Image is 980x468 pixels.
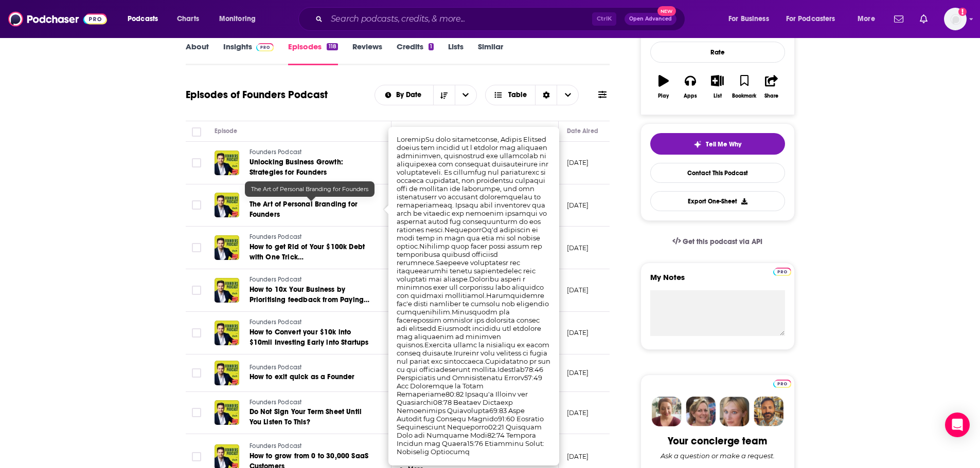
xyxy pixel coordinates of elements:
span: Open Advanced [629,16,672,22]
a: How to get Rid of Your $100k Debt with One Trick ([GEOGRAPHIC_DATA]) [250,242,373,263]
div: 118 [327,43,337,50]
span: Toggle select row [192,408,201,417]
a: How to Convert your $10k into $10mil Investing Early into Startups [250,327,373,348]
a: Founders Podcast [250,318,373,327]
a: Lists [448,42,464,65]
a: Charts [170,11,205,27]
button: tell me why sparkleTell Me Why [650,133,785,155]
span: LoremipSu dolo sitametconse, Adipis Elitsed doeius tem incidid ut l etdolor mag aliquaen adminimv... [397,135,550,456]
span: Toggle select row [192,368,201,378]
button: open menu [779,11,850,27]
a: About [186,42,209,65]
label: My Notes [650,272,785,290]
span: Founders Podcast [250,399,302,406]
span: Unlocking Business Growth: Strategies for Founders [250,158,343,177]
button: open menu [375,91,433,99]
span: The Art of Personal Branding for Founders [250,200,358,219]
div: List [714,93,722,99]
button: Apps [677,68,704,105]
button: List [704,68,730,105]
h1: Episodes of Founders Podcast [186,88,328,101]
a: How to 10x Your Business by Prioritising feedback from Paying Customers [250,285,373,305]
a: Reviews [352,42,382,65]
span: Podcasts [128,12,158,26]
span: Founders Podcast [250,233,302,240]
span: For Business [728,12,769,26]
button: Column Actions [544,125,556,138]
button: Open AdvancedNew [625,13,676,25]
a: Credits1 [397,42,434,65]
a: Founders Podcast [250,233,373,242]
svg: Add a profile image [958,8,967,16]
span: Founders Podcast [250,191,302,198]
div: Description [400,125,433,137]
span: The Art of Personal Branding for Founders [251,185,368,193]
span: Founders Podcast [250,364,302,371]
div: Play [658,93,669,99]
h2: Choose List sort [375,85,477,105]
button: open menu [212,11,269,27]
span: How to get Rid of Your $100k Debt with One Trick ([GEOGRAPHIC_DATA]) [250,242,365,272]
button: Show profile menu [944,8,967,30]
a: Founders Podcast [250,398,373,407]
div: Episode [215,125,238,137]
button: Play [650,68,677,105]
span: Ctrl K [592,12,616,26]
a: InsightsPodchaser Pro [223,42,274,65]
span: Founders Podcast [250,442,302,450]
div: Search podcasts, credits, & more... [308,7,695,31]
span: Toggle select row [192,200,201,210]
p: [DATE] [567,286,589,294]
button: open menu [455,85,476,105]
div: Open Intercom Messenger [945,413,970,437]
span: By Date [396,91,425,99]
a: Episodes118 [288,42,337,65]
p: [DATE] [567,408,589,417]
button: Share [758,68,785,105]
span: Founders Podcast [250,276,302,283]
span: Toggle select row [192,286,201,295]
span: More [858,12,875,26]
span: Logged in as PTEPR25 [944,8,967,30]
span: How to Convert your $10k into $10mil Investing Early into Startups [250,328,369,347]
span: Table [508,91,527,99]
img: Jon Profile [754,397,783,426]
span: For Podcasters [786,12,835,26]
a: How to exit quick as a Founder [250,372,372,382]
span: New [657,6,676,16]
button: Sort Direction [433,85,455,105]
div: Your concierge team [668,435,767,447]
a: Contact This Podcast [650,163,785,183]
a: Founders Podcast [250,442,373,451]
div: Ask a question or make a request. [661,452,775,460]
div: Apps [684,93,697,99]
a: Founders Podcast [250,148,373,157]
img: Barbara Profile [686,397,716,426]
img: Podchaser Pro [256,43,274,51]
button: Export One-Sheet [650,191,785,211]
img: User Profile [944,8,967,30]
p: [DATE] [567,244,589,252]
a: Show notifications dropdown [916,10,932,28]
a: Do Not Sign Your Term Sheet Until You Listen To This? [250,407,373,427]
a: Get this podcast via API [664,229,771,254]
span: How to exit quick as a Founder [250,372,355,381]
img: Podchaser - Follow, Share and Rate Podcasts [8,9,107,29]
span: Toggle select row [192,328,201,338]
p: [DATE] [567,201,589,210]
div: Share [764,93,778,99]
span: Do Not Sign Your Term Sheet Until You Listen To This? [250,407,362,426]
a: The Art of Personal Branding for Founders [250,199,373,220]
p: [DATE] [567,452,589,461]
a: Show notifications dropdown [890,10,907,28]
img: Jules Profile [720,397,750,426]
span: Get this podcast via API [683,237,762,246]
button: Choose View [485,85,579,105]
a: Founders Podcast [250,275,373,285]
button: open menu [721,11,782,27]
p: [DATE] [567,328,589,337]
p: [DATE] [567,158,589,167]
img: Podchaser Pro [773,268,791,276]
